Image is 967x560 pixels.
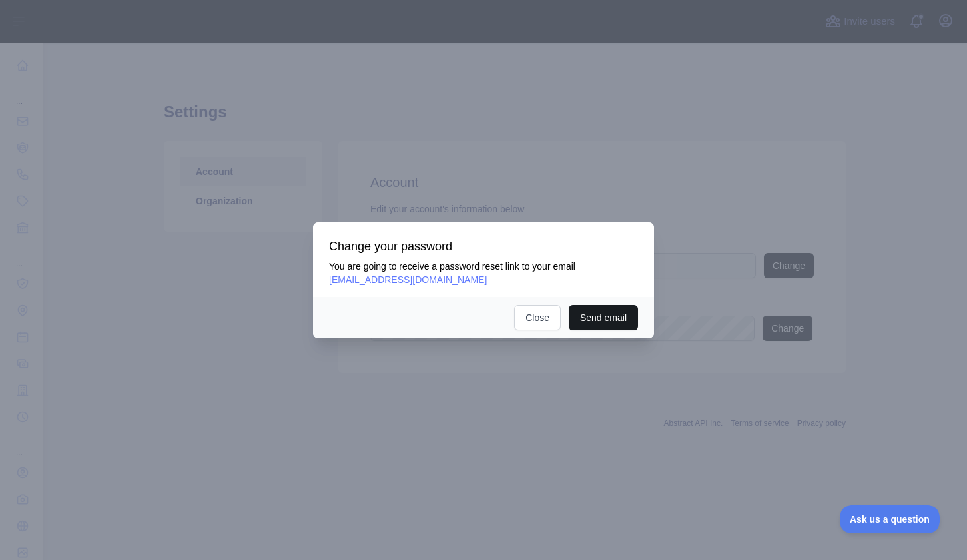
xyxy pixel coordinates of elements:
button: Send email [569,305,638,330]
p: You are going to receive a password reset link to your email [329,260,638,286]
iframe: Toggle Customer Support [840,505,940,533]
span: [EMAIL_ADDRESS][DOMAIN_NAME] [329,274,487,285]
button: Close [514,305,561,330]
h3: Change your password [329,238,638,254]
